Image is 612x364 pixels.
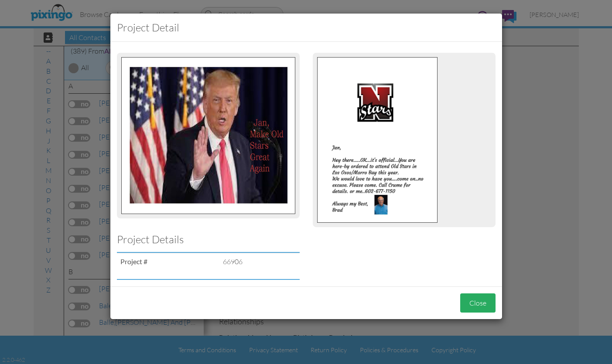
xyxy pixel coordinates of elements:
[117,234,293,245] h3: Project Details
[317,57,438,223] img: 118368-2-1721169024351-90392cab506bf938-qa.jpg
[120,257,147,265] strong: Project #
[460,293,496,313] button: Close
[219,253,300,270] td: 66906
[121,57,295,214] img: 118368-1-1721169024351-90392cab506bf938-qa.jpg
[117,20,496,35] h3: Project detail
